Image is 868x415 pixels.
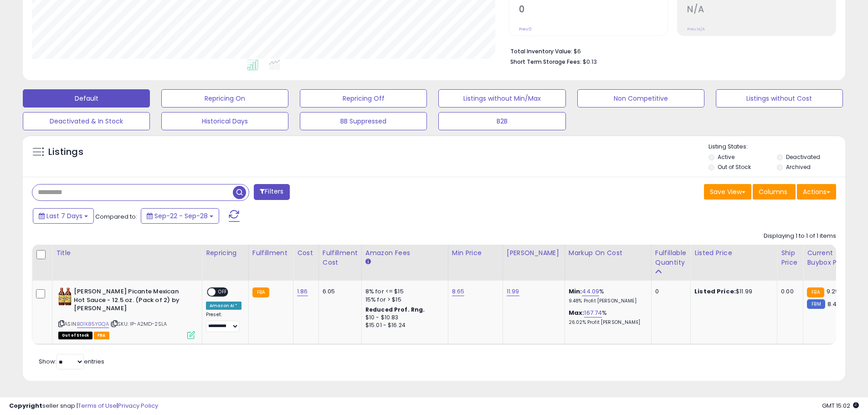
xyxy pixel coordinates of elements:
[694,287,770,296] div: $11.99
[23,89,150,108] button: Default
[297,287,308,296] a: 1.86
[161,89,288,108] button: Repricing On
[46,211,82,220] span: Last 7 Days
[786,153,820,161] label: Deactivated
[764,232,836,241] div: Displaying 1 to 1 of 1 items
[569,248,647,258] div: Markup on Cost
[9,401,42,410] strong: Copyright
[827,300,841,308] span: 8.49
[77,320,109,328] a: B01K85YGQA
[365,287,441,296] div: 8% for <= $15
[687,4,836,16] h2: N/A
[718,163,751,171] label: Out of Stock
[365,296,441,304] div: 15% for > $15
[687,26,705,32] small: Prev: N/A
[33,208,94,224] button: Last 7 Days
[759,187,787,196] span: Columns
[807,287,824,297] small: FBA
[655,248,687,267] div: Fulfillable Quantity
[438,112,565,130] button: B2B
[154,211,208,220] span: Sep-22 - Sep-28
[827,287,839,296] span: 9.29
[78,401,117,410] a: Terms of Use
[216,288,230,296] span: OFF
[781,287,796,296] div: 0.00
[709,143,845,151] p: Listing States:
[252,248,289,258] div: Fulfillment
[118,401,158,410] a: Privacy Policy
[694,248,773,258] div: Listed Price
[694,287,736,296] b: Listed Price:
[507,248,561,258] div: [PERSON_NAME]
[569,319,644,326] p: 26.02% Profit [PERSON_NAME]
[569,287,644,304] div: %
[323,287,354,296] div: 6.05
[95,212,137,221] span: Compared to:
[569,287,582,296] b: Min:
[704,184,751,200] button: Save View
[58,287,195,338] div: ASIN:
[56,248,198,258] div: Title
[507,287,519,296] a: 11.99
[452,248,499,258] div: Min Price
[48,146,83,159] h5: Listings
[365,306,425,313] b: Reduced Prof. Rng.
[161,112,288,130] button: Historical Days
[452,287,465,296] a: 8.65
[23,112,150,130] button: Deactivated & In Stock
[753,184,796,200] button: Columns
[582,287,599,296] a: 44.09
[565,245,651,281] th: The percentage added to the cost of goods (COGS) that forms the calculator for Min & Max prices.
[110,320,167,328] span: | SKU: IP-A2MD-2SLA
[252,287,269,297] small: FBA
[716,89,843,108] button: Listings without Cost
[655,287,683,296] div: 0
[365,248,444,258] div: Amazon Fees
[569,309,644,326] div: %
[510,58,581,66] b: Short Term Storage Fees:
[781,248,799,267] div: Ship Price
[323,248,358,267] div: Fulfillment Cost
[9,402,158,410] div: seller snap | |
[254,184,289,200] button: Filters
[58,332,92,339] span: All listings that are currently out of stock and unavailable for purchase on Amazon
[300,89,427,108] button: Repricing Off
[786,163,811,171] label: Archived
[365,322,441,329] div: $15.01 - $16.24
[438,89,565,108] button: Listings without Min/Max
[94,332,109,339] span: FBA
[206,248,245,258] div: Repricing
[822,401,859,410] span: 2025-10-6 15:02 GMT
[206,302,241,310] div: Amazon AI *
[583,57,597,66] span: $0.13
[297,248,315,258] div: Cost
[569,298,644,304] p: 9.48% Profit [PERSON_NAME]
[206,312,241,332] div: Preset:
[569,308,585,317] b: Max:
[807,248,854,267] div: Current Buybox Price
[510,45,829,56] li: $6
[519,4,668,16] h2: 0
[584,308,602,318] a: 167.74
[39,357,104,366] span: Show: entries
[365,258,371,266] small: Amazon Fees.
[510,47,572,55] b: Total Inventory Value:
[577,89,704,108] button: Non Competitive
[300,112,427,130] button: BB Suppressed
[807,299,825,309] small: FBM
[718,153,734,161] label: Active
[58,287,72,306] img: 51sWzePBvBL._SL40_.jpg
[365,314,441,322] div: $10 - $10.83
[74,287,185,315] b: [PERSON_NAME] Picante Mexican Hot Sauce - 12.5 oz. (Pack of 2) by [PERSON_NAME]
[797,184,836,200] button: Actions
[519,26,532,32] small: Prev: 0
[141,208,219,224] button: Sep-22 - Sep-28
